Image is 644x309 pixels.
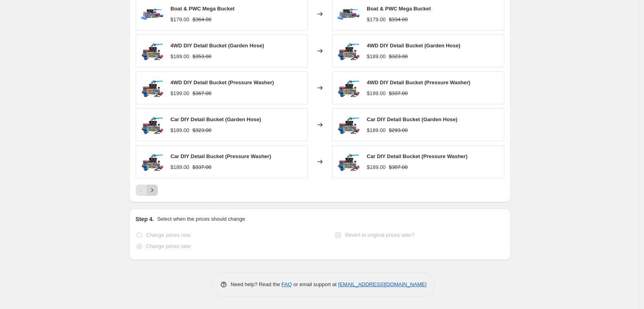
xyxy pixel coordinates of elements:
[389,16,408,22] span: $334.00
[171,127,190,133] span: $189.00
[136,215,154,223] h2: Step 4.
[367,43,461,49] span: 4WD DIY Detail Bucket (Garden Hose)
[389,53,408,59] span: $323.00
[171,53,190,59] span: $189.00
[171,90,190,96] span: $199.00
[336,113,361,137] img: Car-DIY-Bucket-NoSoft-SlickRick_Musket_80x.jpg
[231,281,282,287] span: Need help? Read the
[171,164,190,170] span: $189.00
[193,164,212,170] span: $337.00
[336,39,361,63] img: 4WD-DIY-Bucket-NoSoft-SlickRick_Musket_80x.jpg
[147,185,158,196] button: Next
[146,243,192,249] span: Change prices later
[389,164,408,170] span: $307.00
[367,6,431,12] span: Boat & PWC Mega Bucket
[336,2,361,26] img: Boat-_-PWC-Mega-Bucket-No-Box_80x.jpg
[336,150,361,174] img: Car-DIY-Bucket-NoSoft-SlickRick_Musket_80x.jpg
[171,43,264,49] span: 4WD DIY Detail Bucket (Garden Hose)
[345,232,414,238] span: Revert to original prices later?
[336,76,361,100] img: 4WD-DIY-Bucket-NoSoft-SlickRick_Musket_80x.jpg
[171,153,271,159] span: Car DIY Detail Bucket (Pressure Washer)
[140,2,164,26] img: Boat-_-PWC-Mega-Bucket-No-Box_80x.jpg
[389,127,408,133] span: $293.00
[367,90,386,96] span: $199.00
[171,6,235,12] span: Boat & PWC Mega Bucket
[367,164,386,170] span: $189.00
[140,150,164,174] img: Car-DIY-Bucket-NoSoft-SlickRick_Musket_80x.jpg
[367,16,386,22] span: $179.00
[367,79,471,85] span: 4WD DIY Detail Bucket (Pressure Washer)
[193,127,212,133] span: $323.00
[171,79,274,85] span: 4WD DIY Detail Bucket (Pressure Washer)
[171,116,261,122] span: Car DIY Detail Bucket (Garden Hose)
[367,116,458,122] span: Car DIY Detail Bucket (Garden Hose)
[193,90,212,96] span: $367.00
[338,281,426,287] a: [EMAIL_ADDRESS][DOMAIN_NAME]
[140,76,164,100] img: 4WD-DIY-Bucket-NoSoft-SlickRick_Musket_80x.jpg
[146,232,191,238] span: Change prices now
[281,281,292,287] a: FAQ
[157,215,245,223] p: Select when the prices should change
[367,127,386,133] span: $189.00
[171,16,190,22] span: $179.00
[140,113,164,137] img: Car-DIY-Bucket-NoSoft-SlickRick_Musket_80x.jpg
[367,153,468,159] span: Car DIY Detail Bucket (Pressure Washer)
[367,53,386,59] span: $189.00
[193,16,212,22] span: $364.00
[193,53,212,59] span: $353.00
[389,90,408,96] span: $337.00
[292,281,338,287] span: or email support at
[136,185,158,196] nav: Pagination
[140,39,164,63] img: 4WD-DIY-Bucket-NoSoft-SlickRick_Musket_80x.jpg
